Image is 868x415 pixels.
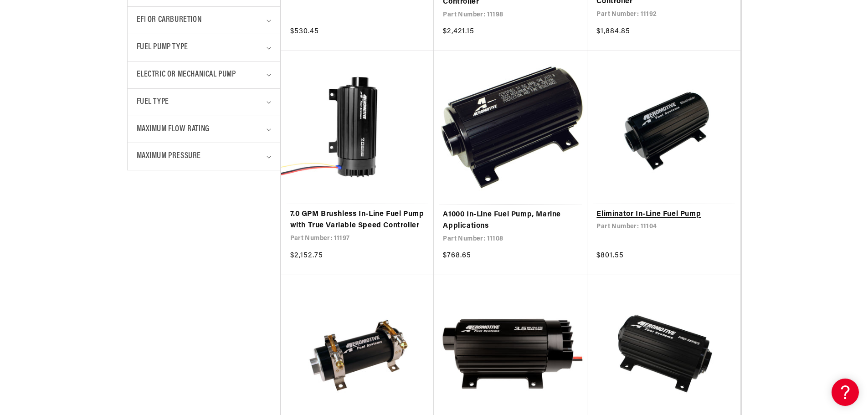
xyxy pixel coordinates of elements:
[137,116,271,143] summary: Maximum Flow Rating (0 selected)
[137,123,210,136] span: Maximum Flow Rating
[137,61,271,88] summary: Electric or Mechanical Pump (0 selected)
[137,150,201,163] span: Maximum Pressure
[137,96,169,109] span: Fuel Type
[443,209,578,232] a: A1000 In-Line Fuel Pump, Marine Applications
[290,209,425,232] a: 7.0 GPM Brushless In-Line Fuel Pump with True Variable Speed Controller
[137,68,236,82] span: Electric or Mechanical Pump
[137,7,271,34] summary: EFI or Carburetion (0 selected)
[137,89,271,116] summary: Fuel Type (0 selected)
[596,209,731,220] a: Eliminator In-Line Fuel Pump
[137,143,271,170] summary: Maximum Pressure (0 selected)
[137,14,202,27] span: EFI or Carburetion
[137,34,271,61] summary: Fuel Pump Type (0 selected)
[137,41,188,54] span: Fuel Pump Type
